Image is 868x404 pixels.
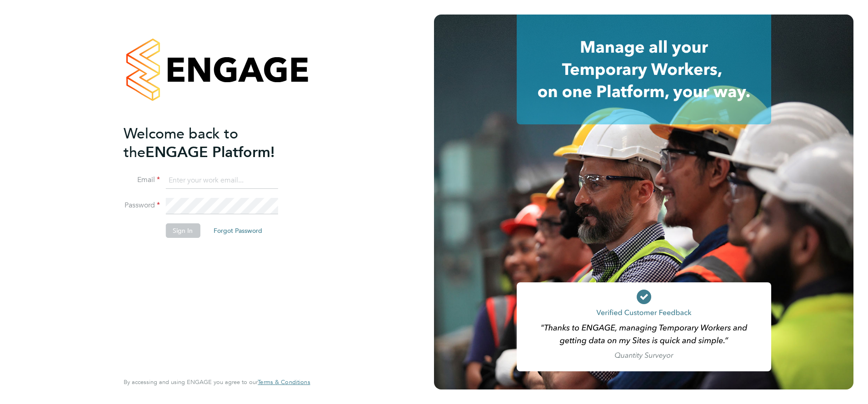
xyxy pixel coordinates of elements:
label: Email [124,175,160,185]
span: Terms & Conditions [258,378,310,386]
span: By accessing and using ENGAGE you agree to our [124,378,310,386]
button: Forgot Password [206,223,269,238]
label: Password [124,201,160,210]
a: Terms & Conditions [258,379,310,386]
input: Enter your work email... [165,172,278,189]
span: Welcome back to the [124,125,238,161]
button: Sign In [165,223,200,238]
h2: ENGAGE Platform! [124,124,301,162]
